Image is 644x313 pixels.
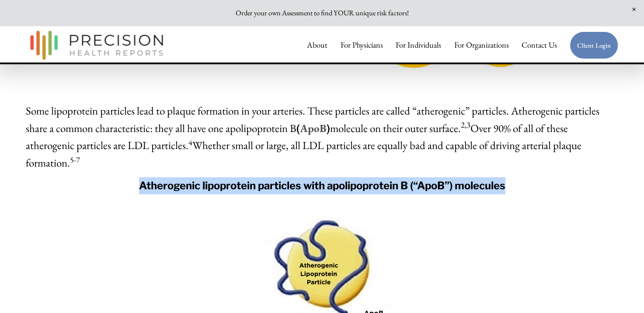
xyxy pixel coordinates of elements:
[570,31,618,59] a: Client Login
[70,154,80,165] sup: 5-7
[341,36,383,54] a: For Physicians
[454,37,508,53] span: For Organizations
[454,36,508,54] a: folder dropdown
[307,36,327,54] a: About
[188,137,192,148] sup: 4
[461,119,470,130] sup: 2,3
[396,36,441,54] a: For Individuals
[600,271,644,313] iframe: Chat Widget
[139,179,505,192] strong: Atherogenic lipoprotein particles with apolipoprotein B (“ApoB”) molecules
[296,121,330,135] strong: ( )
[26,104,599,170] span: Some lipoprotein particles lead to plaque formation in your arteries. These particles are called ...
[300,121,327,135] a: ApoB
[26,27,167,64] img: Precision Health Reports
[522,36,557,54] a: Contact Us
